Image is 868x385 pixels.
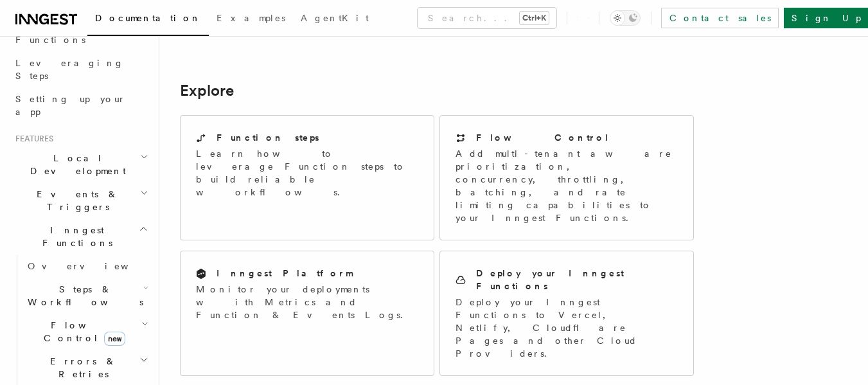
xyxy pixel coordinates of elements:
h2: Function steps [217,131,319,144]
p: Learn how to leverage Function steps to build reliable workflows. [196,147,418,199]
span: Events & Triggers [10,188,140,213]
h2: Inngest Platform [217,267,353,280]
a: Setting up your app [10,87,151,123]
h2: Deploy your Inngest Functions [476,267,678,292]
a: Leveraging Steps [10,51,151,87]
span: Examples [217,13,285,23]
span: Documentation [95,13,201,23]
span: AgentKit [301,13,369,23]
button: Inngest Functions [10,219,151,255]
button: Events & Triggers [10,183,151,219]
kbd: Ctrl+K [520,12,549,24]
span: Local Development [10,152,140,177]
span: new [104,332,125,346]
span: Leveraging Steps [15,58,124,81]
a: Contact sales [661,8,779,28]
a: Overview [22,255,151,278]
button: Search...Ctrl+K [418,8,556,28]
span: Setting up your app [15,94,126,117]
button: Flow Controlnew [22,314,151,350]
p: Deploy your Inngest Functions to Vercel, Netlify, Cloudflare Pages and other Cloud Providers. [456,296,678,360]
span: Errors & Retries [22,355,139,381]
a: Documentation [87,4,209,36]
p: Monitor your deployments with Metrics and Function & Events Logs. [196,283,418,321]
button: Steps & Workflows [22,278,151,314]
span: Inngest Functions [10,224,139,249]
button: Toggle dark mode [610,10,641,26]
a: AgentKit [293,4,376,35]
a: Function stepsLearn how to leverage Function steps to build reliable workflows. [180,115,434,240]
p: Add multi-tenant aware prioritization, concurrency, throttling, batching, and rate limiting capab... [456,147,678,224]
a: Deploy your Inngest FunctionsDeploy your Inngest Functions to Vercel, Netlify, Cloudflare Pages a... [439,251,694,376]
a: Explore [180,82,234,100]
button: Local Development [10,147,151,183]
h2: Flow Control [476,131,610,144]
span: Overview [28,261,160,271]
a: Inngest PlatformMonitor your deployments with Metrics and Function & Events Logs. [180,251,434,376]
span: Flow Control [22,319,141,345]
span: Steps & Workflows [22,283,143,309]
a: Examples [209,4,293,35]
span: Features [10,134,53,144]
a: Flow ControlAdd multi-tenant aware prioritization, concurrency, throttling, batching, and rate li... [439,115,694,240]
